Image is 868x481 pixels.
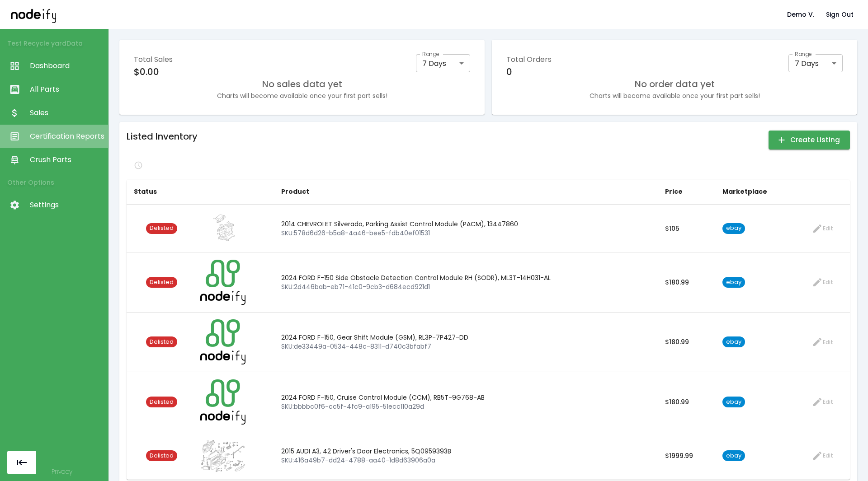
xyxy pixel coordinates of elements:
[281,229,651,238] p: SKU: 578d6d26-b5a8-4a46-bee5-fdb40ef01531
[665,187,708,197] h6: Price
[281,456,651,465] p: SKU: 416a49b7-dd24-4788-aa40-1d8d63906a0a
[281,447,651,456] p: 2015 AUDI A3, 42 Driver's Door Electronics, 5Q0959393B
[52,467,72,476] a: Privacy
[200,212,245,245] img: listing image
[783,6,818,23] button: Demo V.
[200,260,245,305] img: listing image
[200,379,245,425] img: listing image
[722,338,745,346] span: ebay
[134,54,173,65] p: Total Sales
[665,337,708,346] p: $ 180.99
[722,278,745,287] span: ebay
[30,131,104,142] span: Certification Reports
[665,224,708,233] p: $ 105
[788,54,843,72] div: 7 Days
[142,336,177,347] a: Delisted
[722,398,745,406] span: ebay
[822,6,857,23] button: Sign Out
[281,273,651,282] p: 2024 FORD F-150 Side Obstacle Detection Control Module RH (SODR), ML3T-14H031-AL
[30,61,104,71] span: Dashboard
[142,223,177,234] a: Delisted
[30,200,104,210] span: Settings
[30,84,104,95] span: All Parts
[146,338,177,346] span: Delisted
[146,452,177,460] span: Delisted
[217,91,387,100] p: Charts will become available once your first part sells!
[127,129,198,144] h6: Listed Inventory
[416,54,470,72] div: 7 Days
[281,333,651,342] p: 2024 FORD F-150, Gear Shift Module (GSM), RL3P-7P427-DD
[262,77,342,91] h6: No sales data yet
[134,67,173,77] h6: $0.00
[590,91,760,100] p: Charts will become available once your first part sells!
[635,77,715,91] h6: No order data yet
[281,219,651,229] p: 2014 CHEVROLET Silverado, Parking Assist Control Module (PACM), 13447860
[200,439,245,472] img: listing image
[665,451,708,460] p: $ 1999.99
[769,131,850,149] button: Create Listing
[146,278,177,287] span: Delisted
[142,450,177,461] a: Delisted
[665,397,708,406] p: $ 180.99
[134,187,186,197] h6: Status
[795,50,812,58] label: Range
[281,402,651,411] p: SKU: bbbbc0f6-cc5f-4fc9-a195-51ecc110a29d
[722,187,788,197] h6: Marketplace
[142,277,177,288] a: Delisted
[30,154,104,165] span: Crush Parts
[506,54,552,65] p: Total Orders
[281,282,651,291] p: SKU: 2d446bab-eb71-41c0-9cb3-d684ecd921d1
[722,452,745,460] span: ebay
[146,224,177,233] span: Delisted
[506,67,552,77] h6: 0
[665,278,708,287] p: $ 180.99
[142,397,177,407] a: Delisted
[11,6,56,23] img: nodeify
[200,319,245,364] img: listing image
[422,50,439,58] label: Range
[281,393,651,402] p: 2024 FORD F-150, Cruise Control Module (CCM), RB5T-9G768-AB
[281,187,651,197] h6: Product
[146,398,177,406] span: Delisted
[722,224,745,233] span: ebay
[281,342,651,351] p: SKU: de33449a-0534-448c-8311-d740c3bfabf7
[30,107,104,118] span: Sales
